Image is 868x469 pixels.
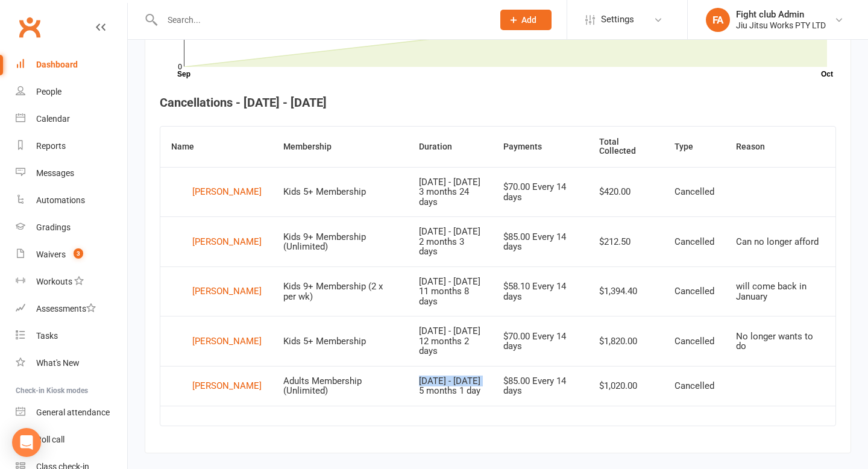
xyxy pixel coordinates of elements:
div: [PERSON_NAME] [192,233,262,251]
td: $1,020.00 [588,366,664,406]
td: Kids 5+ Membership [272,167,408,217]
div: General attendance [36,408,110,417]
div: $70.00 Every 14 days [503,332,577,351]
div: 12 months 2 days [419,336,482,356]
td: $212.50 [588,216,664,266]
div: $58.10 Every 14 days [503,282,577,301]
th: Reason [725,127,835,167]
a: People [16,78,127,105]
a: Dashboard [16,51,127,78]
div: 2 months 3 days [419,237,482,257]
div: $70.00 Every 14 days [503,182,577,202]
div: Gradings [36,222,71,232]
div: [PERSON_NAME] [192,283,262,301]
span: Add [521,15,536,25]
a: [PERSON_NAME] [171,283,262,301]
td: Kids 9+ Membership (2 x per wk) [272,266,408,316]
td: Can no longer afford [725,216,835,266]
td: Cancelled [664,216,725,266]
div: What's New [36,358,80,368]
td: Cancelled [664,167,725,217]
div: Calendar [36,114,70,124]
div: 11 months 8 days [419,286,482,306]
td: Cancelled [664,266,725,316]
div: Jiu Jitsu Works PTY LTD [736,20,826,31]
td: $420.00 [588,167,664,217]
div: Waivers [36,250,66,259]
td: Kids 9+ Membership (Unlimited) [272,216,408,266]
th: Type [664,127,725,167]
input: Search... [159,11,485,28]
a: [PERSON_NAME] [171,183,262,201]
th: Payments [492,127,588,167]
td: Cancelled [664,366,725,406]
h4: Cancellations - [DATE] - [DATE] [160,96,836,109]
a: Clubworx [14,12,45,42]
div: $85.00 Every 14 days [503,232,577,252]
span: 3 [74,248,83,259]
span: Settings [601,6,634,33]
a: What's New [16,350,127,377]
th: Name [160,127,272,167]
td: [DATE] - [DATE] [408,316,492,366]
div: Assessments [36,304,96,313]
a: General attendance kiosk mode [16,399,127,426]
div: Automations [36,195,85,205]
td: $1,394.40 [588,266,664,316]
div: Fight club Admin [736,9,826,20]
div: 5 months 1 day [419,386,482,396]
div: [PERSON_NAME] [192,377,262,395]
a: Assessments [16,295,127,323]
th: Membership [272,127,408,167]
th: Total Collected [588,127,664,167]
div: Tasks [36,331,58,341]
a: Roll call [16,426,127,453]
a: [PERSON_NAME] [171,332,262,350]
td: [DATE] - [DATE] [408,366,492,406]
td: [DATE] - [DATE] [408,167,492,217]
div: Open Intercom Messenger [12,428,41,457]
a: [PERSON_NAME] [171,377,262,395]
div: Dashboard [36,60,78,69]
td: [DATE] - [DATE] [408,266,492,316]
div: [PERSON_NAME] [192,332,262,350]
div: Messages [36,168,74,178]
a: Reports [16,133,127,160]
div: FA [706,8,730,32]
td: No longer wants to do [725,316,835,366]
a: Messages [16,160,127,187]
td: Cancelled [664,316,725,366]
td: [DATE] - [DATE] [408,216,492,266]
button: Add [500,10,552,30]
a: Calendar [16,105,127,133]
a: [PERSON_NAME] [171,233,262,251]
div: [PERSON_NAME] [192,183,262,201]
div: Workouts [36,277,72,286]
td: Adults Membership (Unlimited) [272,366,408,406]
th: Duration [408,127,492,167]
a: Workouts [16,268,127,295]
a: Waivers 3 [16,241,127,268]
div: $85.00 Every 14 days [503,376,577,396]
td: Kids 5+ Membership [272,316,408,366]
div: Reports [36,141,66,151]
a: Gradings [16,214,127,241]
a: Automations [16,187,127,214]
td: $1,820.00 [588,316,664,366]
div: People [36,87,61,96]
div: Roll call [36,435,64,444]
a: Tasks [16,323,127,350]
td: will come back in January [725,266,835,316]
div: 3 months 24 days [419,187,482,207]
